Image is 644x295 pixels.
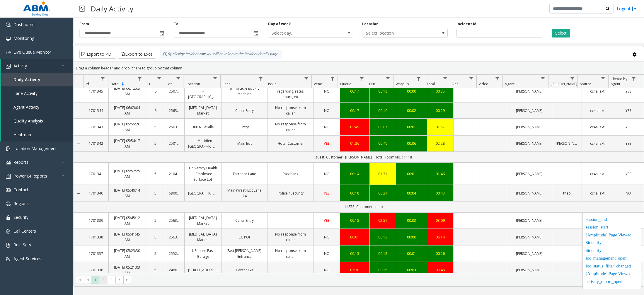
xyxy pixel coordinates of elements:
a: [MEDICAL_DATA] Market [188,215,218,226]
a: theo [556,190,578,196]
a: 00:17 [344,88,366,94]
a: 00:21 [373,190,392,196]
span: Heatmap [13,132,31,137]
div: 00:15 [344,218,366,223]
a: 00:00 [400,234,423,240]
a: [DATE] 05:52:25 AM [112,168,142,179]
span: Date [110,81,118,86]
a: 00:29 [431,108,450,113]
a: 5 [149,124,161,130]
a: Canal Entry [225,218,264,223]
img: infoIcon.svg [163,52,168,57]
a: [DATE] 05:23:30 AM [112,248,142,259]
a: No response from caller [271,105,310,116]
div: 00:03 [400,267,423,273]
span: Source [580,81,591,86]
span: Go to the last page [123,276,131,284]
div: 00:15 [373,267,392,273]
a: [PERSON_NAME] [510,124,548,130]
div: 00:13 [373,234,392,240]
h3: Daily Activity [88,1,136,16]
a: 6 [149,88,161,94]
div: 01:46 [431,171,450,177]
span: Regions [13,201,29,206]
img: 'icon' [6,64,11,69]
a: [PERSON_NAME] [510,190,548,196]
a: 00:46 [373,141,392,146]
a: Total Filter Menu [441,75,449,83]
a: 5 [149,141,161,146]
span: Id [86,81,89,86]
a: 00:06 [400,141,423,146]
td: guest; Customer : [PERSON_NAME] ; Hotel Room No. : 1118 [84,152,644,163]
span: YES [626,125,631,129]
a: 02:51 [373,218,392,223]
a: Entry [225,124,264,130]
img: 'icon' [6,146,11,151]
a: Activity [1,59,73,73]
a: YES [317,141,336,146]
a: cc4allext [585,190,609,196]
a: [DATE] 05:45:12 AM [112,215,142,226]
a: [PERSON_NAME] [510,267,548,273]
a: NO [317,108,336,113]
a: 6 [149,108,161,113]
a: NO [317,171,336,177]
span: Issue [268,81,277,86]
a: cc4allext [585,171,609,177]
a: 1701343 [87,124,105,130]
span: Wrapup [396,81,409,86]
a: 03:48 [431,267,450,273]
a: University Health - Employee Surface Lot [188,165,218,182]
a: No response from caller [271,121,310,132]
a: 1701336 [87,267,105,273]
a: Location Filter Menu [211,75,219,83]
div: 00:13 [344,251,366,256]
span: Agent [505,81,514,86]
span: Lane Activity [13,91,38,96]
div: 00:01 [400,124,423,130]
a: NO [317,251,336,256]
a: [PERSON_NAME] [510,108,548,113]
a: 1701339 [87,218,105,223]
a: NO [317,88,336,94]
a: B 1 Middle Exit PIL Machine [225,86,264,97]
a: 5 [149,251,161,256]
a: 00:03 [400,218,423,223]
a: Issue Filter Menu [302,75,310,83]
div: 03:09 [431,218,450,223]
a: 02:28 [431,141,450,146]
label: Incident Id [456,21,476,27]
a: Closed by Agent Filter Menu [630,75,638,83]
a: 1701340 [87,190,105,196]
a: 00:01 [400,251,423,256]
button: Export to PDF [79,50,116,59]
div: 03:30 [344,267,366,273]
a: NO [317,234,336,240]
a: 00:18 [344,190,366,196]
span: NO [626,191,631,196]
label: Location [362,21,379,27]
a: 1701338 [87,234,105,240]
div: 01:31 [373,171,392,177]
a: 00:10 [373,108,392,113]
a: [DATE] 06:03:04 AM [112,105,142,116]
a: [MEDICAL_DATA] Market [188,231,218,243]
div: 00:01 [400,171,423,177]
span: H [147,81,150,86]
a: YES [317,190,336,196]
a: 00:43 [431,190,450,196]
span: YES [324,191,330,196]
span: Live Queue Monitor [13,49,51,55]
a: cc4allext [585,108,609,113]
td: 14873; Customer : theo [84,201,644,212]
a: [PERSON_NAME] [556,141,578,146]
a: Canal Entry [225,108,264,113]
div: By clicking Incident row you will be taken to the incident details page. [160,50,282,59]
a: [GEOGRAPHIC_DATA] [188,190,218,196]
span: Closed by Agent [611,76,627,86]
img: 'icon' [6,188,11,192]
